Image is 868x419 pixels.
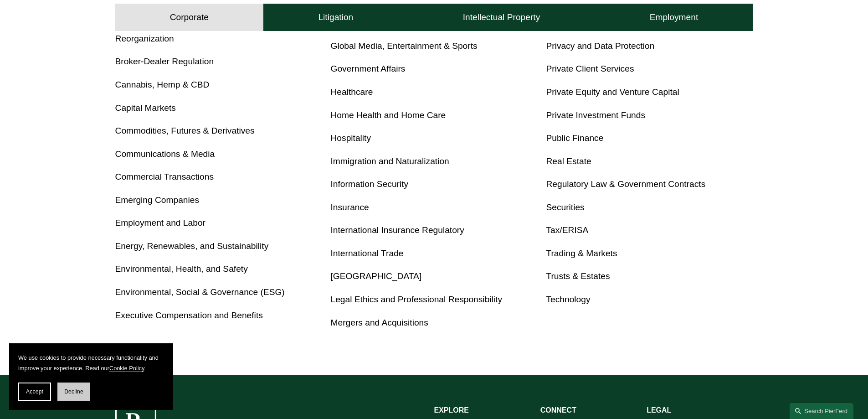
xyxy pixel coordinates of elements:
[546,248,617,258] a: Trading & Markets
[546,156,591,166] a: Real Estate
[109,365,144,372] a: Cookie Policy
[115,103,176,113] a: Capital Markets
[331,318,428,327] a: Mergers and Acquisitions
[115,195,200,205] a: Emerging Companies
[331,133,371,143] a: Hospitality
[115,264,248,274] a: Environmental, Health, and Safety
[57,383,90,401] button: Decline
[115,126,255,135] a: Commodities, Futures & Derivatives
[331,295,503,304] a: Legal Ethics and Professional Responsibility
[115,241,269,251] a: Energy, Renewables, and Sustainability
[331,64,406,73] a: Government Affairs
[115,310,263,320] a: Executive Compensation and Benefits
[546,41,654,51] a: Privacy and Data Protection
[463,12,540,23] h4: Intellectual Property
[546,179,705,189] a: Regulatory Law & Government Contracts
[18,383,51,401] button: Accept
[650,12,699,23] h4: Employment
[540,406,576,414] strong: CONNECT
[9,343,173,410] section: Cookie banner
[331,202,369,212] a: Insurance
[546,133,603,143] a: Public Finance
[434,406,469,414] strong: EXPLORE
[331,179,409,189] a: Information Security
[115,218,205,228] a: Employment and Labor
[647,406,671,414] strong: LEGAL
[790,403,853,419] a: Search this site
[546,110,645,120] a: Private Investment Funds
[115,80,210,89] a: Cannabis, Hemp & CBD
[331,248,404,258] a: International Trade
[26,388,43,395] span: Accept
[546,295,590,304] a: Technology
[331,41,478,51] a: Global Media, Entertainment & Sports
[115,149,215,159] a: Communications & Media
[331,110,446,120] a: Home Health and Home Care
[115,57,214,66] a: Broker-Dealer Regulation
[546,225,588,235] a: Tax/ERISA
[546,87,679,97] a: Private Equity and Venture Capital
[115,287,285,297] a: Environmental, Social & Governance (ESG)
[331,87,373,97] a: Healthcare
[170,12,209,23] h4: Corporate
[331,271,422,281] a: [GEOGRAPHIC_DATA]
[18,352,164,373] p: We use cookies to provide necessary functionality and improve your experience. Read our .
[546,271,610,281] a: Trusts & Estates
[331,156,449,166] a: Immigration and Naturalization
[64,388,83,395] span: Decline
[115,172,214,181] a: Commercial Transactions
[546,202,584,212] a: Securities
[331,225,464,235] a: International Insurance Regulatory
[546,64,634,73] a: Private Client Services
[318,12,353,23] h4: Litigation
